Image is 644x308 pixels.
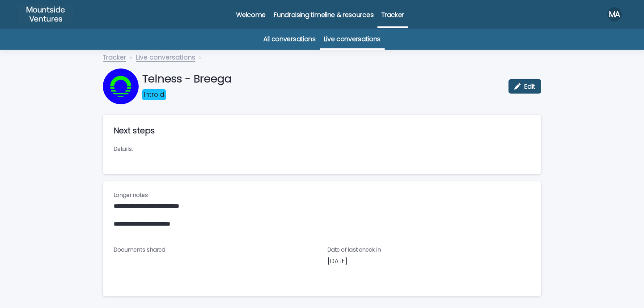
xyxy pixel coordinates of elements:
div: Intro'd [142,89,166,100]
img: twZmyNITGKVq2kBU3Vg1 [18,5,73,23]
a: All conversations [263,29,316,50]
span: Details: [114,145,133,153]
button: Edit [508,79,541,94]
h2: Next steps [114,126,155,136]
a: Tracker [103,51,126,62]
span: Documents shared [114,246,165,253]
a: Live conversations [136,51,195,62]
span: Edit [524,83,535,90]
div: MA [607,7,622,21]
p: [DATE] [327,257,530,266]
p: - [114,263,317,272]
p: Telness - Breega [142,73,501,86]
span: Longer notes [114,191,148,199]
a: Live conversations [324,29,381,50]
span: Date of last check in [327,246,381,253]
